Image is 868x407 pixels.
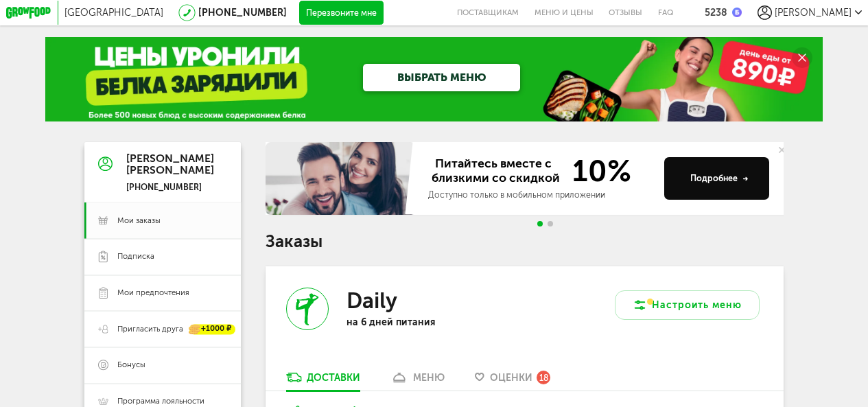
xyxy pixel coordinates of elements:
button: Подробнее [664,157,769,199]
a: Доставки [280,371,366,390]
div: +1000 ₽ [189,324,235,334]
a: Оценки 18 [469,371,556,390]
span: Подписка [117,251,154,262]
button: Настроить меню [615,290,760,319]
span: [GEOGRAPHIC_DATA] [64,7,163,19]
a: Мои предпочтения [84,275,241,312]
img: bonus_b.cdccf46.png [732,8,742,17]
div: 18 [537,371,550,384]
span: Мои заказы [117,216,161,226]
h1: Заказы [266,234,784,250]
a: [PHONE_NUMBER] [198,7,287,19]
a: меню [384,371,450,390]
div: меню [413,372,445,384]
button: Перезвоните мне [299,1,384,25]
div: Доступно только в мобильном приложении [428,189,655,201]
span: Бонусы [117,360,145,371]
span: Пригласить друга [117,324,183,335]
span: Оценки [490,372,532,384]
div: [PHONE_NUMBER] [126,182,214,193]
span: 10% [563,156,631,187]
span: Go to slide 2 [548,221,553,226]
span: Мои предпочтения [117,288,189,299]
div: Подробнее [690,172,749,185]
p: на 6 дней питания [347,316,503,328]
span: [PERSON_NAME] [775,7,852,19]
a: Подписка [84,239,241,275]
span: Go to slide 1 [537,221,543,226]
a: Бонусы [84,347,241,384]
h3: Daily [347,288,397,314]
span: Питайтесь вместе с близкими со скидкой [428,156,563,187]
a: Мои заказы [84,202,241,239]
a: ВЫБРАТЬ МЕНЮ [363,64,519,91]
img: family-banner.579af9d.jpg [266,142,417,214]
div: [PERSON_NAME] [PERSON_NAME] [126,152,214,176]
div: Доставки [307,372,360,384]
div: 5238 [705,7,727,19]
a: Пригласить друга +1000 ₽ [84,311,241,347]
span: Программа лояльности [117,396,204,407]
